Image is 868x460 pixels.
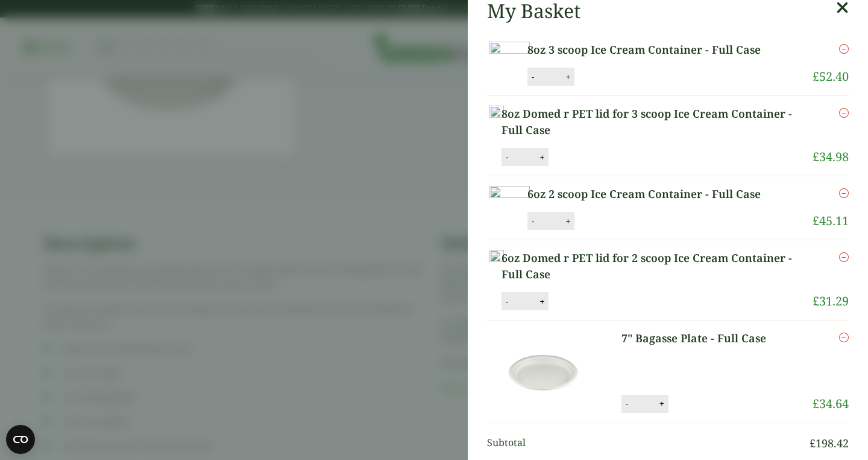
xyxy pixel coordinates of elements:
[502,106,813,138] a: 8oz Domed r PET lid for 3 scoop Ice Cream Container - Full Case
[839,330,849,345] a: Remove this item
[813,149,849,165] bdi: 34.98
[813,68,849,85] bdi: 52.40
[813,395,849,412] bdi: 34.64
[562,216,574,226] button: +
[487,435,810,452] span: Subtotal
[528,216,538,226] button: -
[6,425,35,454] button: Open CMP widget
[839,42,849,56] a: Remove this item
[502,152,512,162] button: -
[489,330,598,413] img: bio bagasse plate
[536,152,548,162] button: +
[839,186,849,200] a: Remove this item
[810,436,816,450] span: £
[813,149,819,165] span: £
[813,293,819,309] span: £
[502,250,813,283] a: 6oz Domed r PET lid for 2 scoop Ice Cream Container - Full Case
[813,395,819,412] span: £
[562,72,574,82] button: +
[536,296,548,307] button: +
[810,436,849,450] bdi: 198.42
[527,186,787,202] a: 6oz 2 scoop Ice Cream Container - Full Case
[813,293,849,309] bdi: 31.29
[621,330,790,347] a: 7" Bagasse Plate - Full Case
[839,250,849,264] a: Remove this item
[528,72,538,82] button: -
[622,398,632,409] button: -
[839,106,849,120] a: Remove this item
[813,212,819,229] span: £
[813,68,819,85] span: £
[656,398,668,409] button: +
[527,42,787,58] a: 8oz 3 scoop Ice Cream Container - Full Case
[813,212,849,229] bdi: 45.11
[502,296,512,307] button: -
